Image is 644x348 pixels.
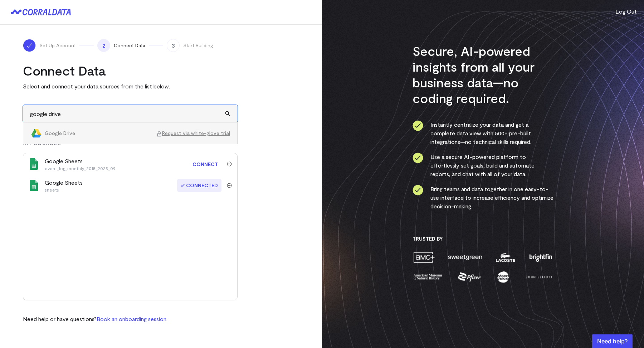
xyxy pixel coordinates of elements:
div: Google Sheets [45,178,83,193]
img: ico-check-circle-4b19435c.svg [413,185,423,195]
input: Search and add other data sources [23,105,238,122]
div: MY SOURCES [23,139,238,153]
span: Set Up Account [39,42,76,49]
img: sweetgreen-1d1fb32c.png [447,251,483,264]
span: 2 [97,39,110,52]
img: trash-40e54a27.svg [227,183,232,188]
h2: Connect Data [23,63,238,78]
div: Google Sheets [45,157,116,171]
h3: Trusted By [413,236,554,242]
a: Book an onboarding session. [97,315,167,322]
h3: Secure, AI-powered insights from all your business data—no coding required. [413,43,554,106]
button: Log Out [615,7,637,16]
img: amc-0b11a8f1.png [413,251,435,264]
li: Bring teams and data together in one easy-to-use interface to increase efficiency and optimize de... [413,185,554,211]
img: google_sheets-5a4bad8e.svg [28,180,40,191]
span: Connected [177,179,221,192]
span: 3 [167,39,180,52]
p: Need help or have questions? [23,315,167,323]
img: ico-check-circle-4b19435c.svg [413,120,423,131]
img: amnh-5afada46.png [413,271,443,283]
a: Connect [189,158,221,171]
img: ico-check-white-5ff98cb1.svg [26,42,33,49]
span: Google Drive [45,130,156,137]
img: lacoste-7a6b0538.png [495,251,516,264]
img: brightfin-a251e171.png [528,251,553,264]
li: Use a secure AI-powered platform to effortlessly set goals, build and automate reports, and chat ... [413,153,554,178]
span: Start Building [183,42,213,49]
img: ico-lock-cf4a91f8.svg [156,131,162,137]
span: Connect Data [114,42,145,49]
p: event_log_monthly_2015_2025_09 [45,165,116,171]
img: trash-40e54a27.svg [227,161,232,166]
img: pfizer-e137f5fc.png [457,271,482,283]
li: Instantly centralize your data and get a complete data view with 500+ pre-built integrations—no t... [413,120,554,146]
span: Request via white-glove trial [156,130,230,137]
img: google_sheets-5a4bad8e.svg [28,158,40,170]
img: ico-check-circle-4b19435c.svg [413,153,423,163]
img: john-elliott-25751c40.png [525,271,553,283]
img: Google Drive [30,127,42,139]
p: Select and connect your data sources from the list below. [23,82,238,91]
img: moon-juice-c312e729.png [496,271,510,283]
p: sheets [45,187,83,193]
